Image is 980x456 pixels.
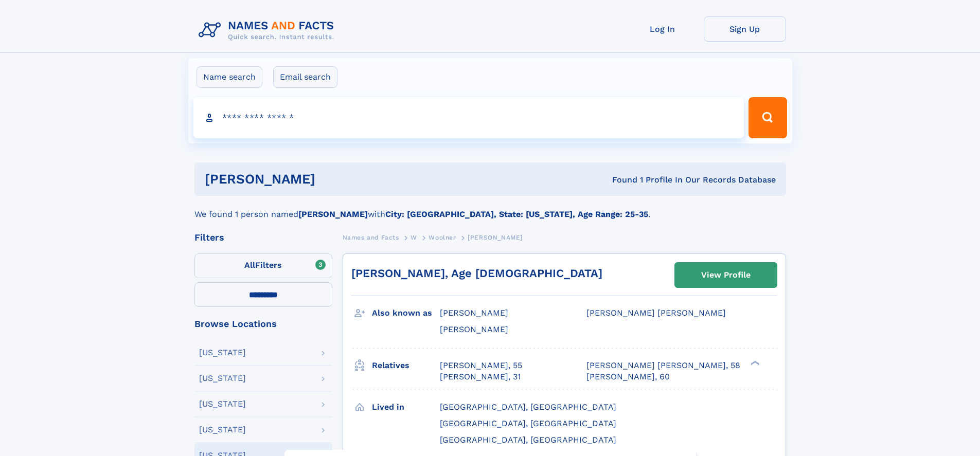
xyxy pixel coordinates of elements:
[199,400,246,408] div: [US_STATE]
[199,349,246,357] div: [US_STATE]
[748,359,760,366] div: ❯
[749,97,787,138] button: Search Button
[440,371,521,382] a: [PERSON_NAME], 31
[194,196,786,221] div: We found 1 person named with .
[440,308,508,318] span: [PERSON_NAME]
[298,209,368,219] b: [PERSON_NAME]
[586,360,740,371] a: [PERSON_NAME] [PERSON_NAME], 58
[468,234,523,241] span: [PERSON_NAME]
[194,16,343,44] img: Logo Names and Facts
[440,324,508,334] span: [PERSON_NAME]
[351,267,602,280] a: [PERSON_NAME], Age [DEMOGRAPHIC_DATA]
[411,231,417,244] a: W
[429,231,456,244] a: Woolner
[199,374,246,382] div: [US_STATE]
[244,260,255,270] span: All
[372,304,440,322] h3: Also known as
[621,16,704,42] a: Log In
[586,308,726,318] span: [PERSON_NAME] [PERSON_NAME]
[440,435,616,445] span: [GEOGRAPHIC_DATA], [GEOGRAPHIC_DATA]
[199,426,246,434] div: [US_STATE]
[411,234,417,241] span: W
[372,398,440,416] h3: Lived in
[197,66,262,88] label: Name search
[273,66,337,88] label: Email search
[194,233,332,242] div: Filters
[440,360,522,371] a: [PERSON_NAME], 55
[586,371,670,382] a: [PERSON_NAME], 60
[193,97,744,138] input: search input
[194,253,332,278] label: Filters
[343,231,399,244] a: Names and Facts
[701,263,751,287] div: View Profile
[464,174,776,186] div: Found 1 Profile In Our Records Database
[385,209,648,219] b: City: [GEOGRAPHIC_DATA], State: [US_STATE], Age Range: 25-35
[440,402,616,412] span: [GEOGRAPHIC_DATA], [GEOGRAPHIC_DATA]
[372,357,440,374] h3: Relatives
[194,319,332,329] div: Browse Locations
[205,173,464,186] h1: [PERSON_NAME]
[440,418,616,428] span: [GEOGRAPHIC_DATA], [GEOGRAPHIC_DATA]
[429,234,456,241] span: Woolner
[704,16,786,42] a: Sign Up
[675,263,777,287] a: View Profile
